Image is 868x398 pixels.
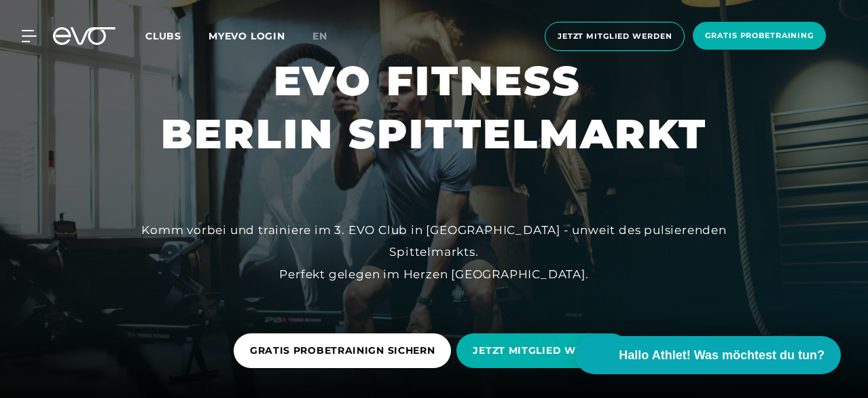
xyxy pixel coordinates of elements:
[558,31,672,42] span: Jetzt Mitglied werden
[209,30,285,42] a: MYEVO LOGIN
[705,30,814,42] span: Gratis Probetraining
[145,30,181,42] span: Clubs
[250,344,435,358] span: GRATIS PROBETRAINIGN SICHERN
[312,30,327,42] span: en
[456,323,634,378] a: JETZT MITGLIED WERDEN
[541,22,689,51] a: Jetzt Mitglied werden
[128,219,740,285] div: Komm vorbei und trainiere im 3. EVO Club in [GEOGRAPHIC_DATA] - unweit des pulsierenden Spittelma...
[689,22,830,51] a: Gratis Probetraining
[619,346,825,365] span: Hallo Athlet! Was möchtest du tun?
[575,336,841,374] button: Hallo Athlet! Was möchtest du tun?
[234,323,457,378] a: GRATIS PROBETRAINIGN SICHERN
[312,29,344,44] a: en
[145,29,209,42] a: Clubs
[161,54,707,161] h1: EVO FITNESS BERLIN SPITTELMARKT
[473,344,613,358] span: JETZT MITGLIED WERDEN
